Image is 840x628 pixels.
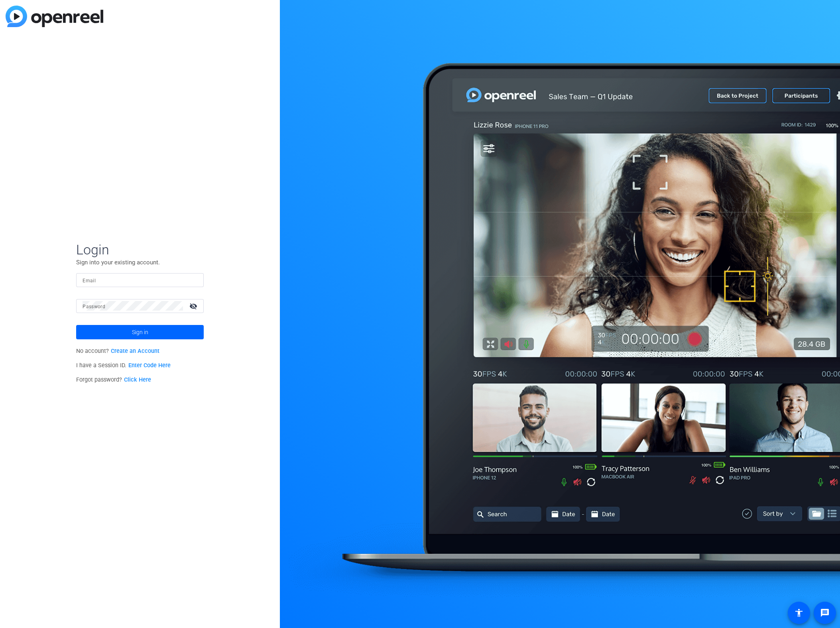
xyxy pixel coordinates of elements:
span: Login [76,241,204,258]
span: Sign in [132,322,148,342]
mat-icon: message [820,608,830,618]
span: Forgot password? [76,376,151,383]
input: Enter Email Address [83,275,197,285]
a: Enter Code Here [128,362,171,369]
img: blue-gradient.svg [6,6,103,27]
button: Sign in [76,325,204,339]
a: Create an Account [111,348,159,354]
mat-label: Password [83,304,105,309]
mat-icon: accessibility [794,608,804,618]
a: Click Here [124,376,151,383]
p: Sign into your existing account. [76,258,204,267]
span: No account? [76,348,159,354]
span: I have a Session ID. [76,362,171,369]
mat-label: Email [83,278,96,283]
mat-icon: visibility_off [185,300,204,312]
